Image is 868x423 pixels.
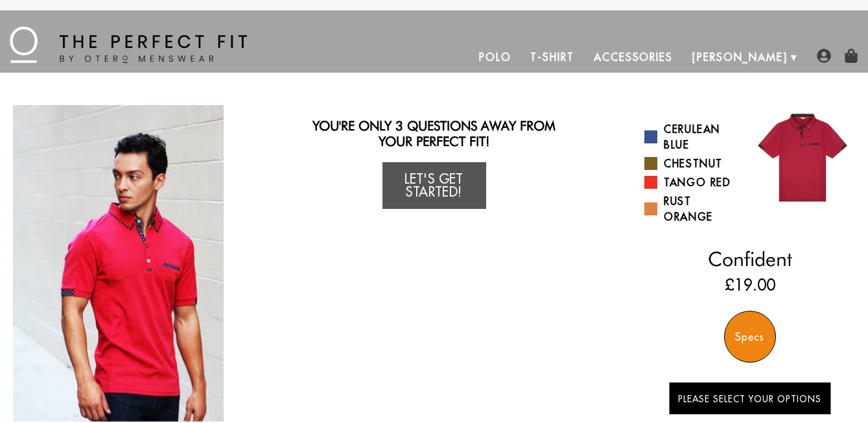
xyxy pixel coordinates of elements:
a: Tango Red [644,175,740,190]
img: shopping-bag-icon.png [844,49,858,63]
img: IMG_2396_copy_1024x1024_2x_1a110ef6-f452-47d8-84c9-79ad8f4c93e3_340x.jpg [13,105,224,422]
div: Specs [724,311,776,363]
img: 027.jpg [750,105,855,210]
div: 1 / 5 [13,105,224,422]
a: [PERSON_NAME] [683,42,797,73]
a: Chestnut [644,156,740,171]
a: Let's Get Started! [382,162,486,209]
a: T-Shirt [521,42,583,73]
ins: £19.00 [725,273,775,296]
img: user-account-icon.png [817,49,831,63]
a: Rust Orange [644,193,740,224]
button: Please Select Your Options [669,382,831,415]
img: The Perfect Fit - by Otero Menswear - Logo [10,27,247,63]
a: Polo [469,42,521,73]
h2: Confident [644,247,855,271]
a: Cerulean Blue [644,121,740,152]
a: Accessories [584,42,683,73]
h2: You're only 3 questions away from your perfect fit! [295,118,573,149]
span: Please Select Your Options [678,393,821,405]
